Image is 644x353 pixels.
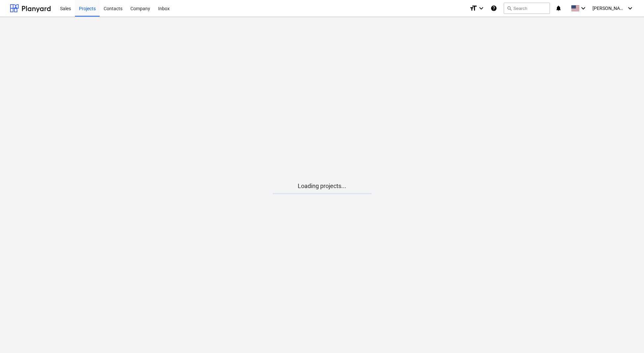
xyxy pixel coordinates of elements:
i: keyboard_arrow_down [579,4,587,12]
i: format_size [469,4,477,12]
i: keyboard_arrow_down [477,4,485,12]
span: [PERSON_NAME] [593,6,626,11]
span: search [507,6,512,11]
i: keyboard_arrow_down [626,4,634,12]
i: notifications [555,4,562,12]
i: Knowledge base [491,4,497,12]
button: Search [504,3,550,14]
p: Loading projects... [273,182,372,190]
